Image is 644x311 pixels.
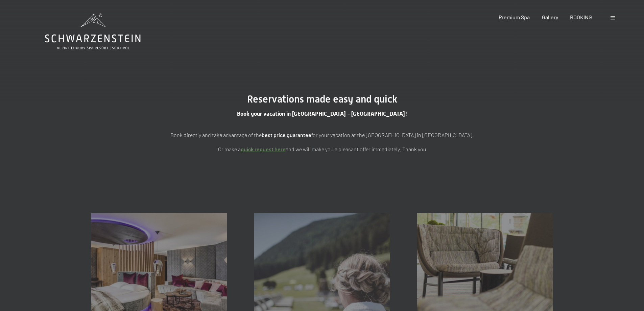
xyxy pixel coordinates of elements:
[262,132,311,138] strong: best price guarantee
[247,93,397,105] span: Reservations made easy and quick
[153,145,491,154] p: Or make a and we will make you a pleasant offer immediately. Thank you
[237,110,407,117] span: Book your vacation in [GEOGRAPHIC_DATA] - [GEOGRAPHIC_DATA]!
[499,14,530,20] a: Premium Spa
[241,146,286,152] a: quick request here
[153,131,491,139] p: Book directly and take advantage of the for your vacation at the [GEOGRAPHIC_DATA] in [GEOGRAPHIC...
[542,14,558,20] a: Gallery
[570,14,592,20] a: BOOKING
